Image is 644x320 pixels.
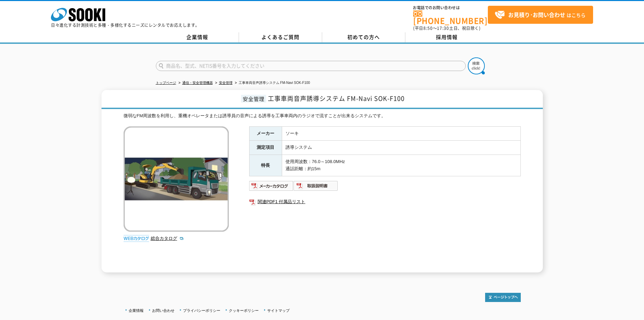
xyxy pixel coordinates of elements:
[468,57,485,74] img: btn_search.png
[282,126,520,141] td: ソーキ
[322,32,405,42] a: 初めての方へ
[282,141,520,155] td: 誘導システム
[347,33,380,41] span: 初めての方へ
[124,235,149,242] img: webカタログ
[495,10,586,20] span: はこちら
[249,180,294,191] img: メーカーカタログ
[219,81,233,85] a: 安全管理
[129,308,144,313] a: 企業情報
[249,185,294,190] a: メーカーカタログ
[151,236,184,241] a: 総合カタログ
[229,308,259,313] a: クッキーポリシー
[488,6,593,24] a: お見積り･お問い合わせはこちら
[413,25,480,31] span: (平日 ～ 土日、祝日除く)
[423,25,433,31] span: 8:50
[51,23,200,27] p: 日々進化する計測技術と多種・多様化するニーズにレンタルでお応えします。
[268,94,405,103] span: 工事車両音声誘導システム FM-Navi SOK-F100
[183,308,220,313] a: プライバシーポリシー
[249,141,282,155] th: 測定項目
[249,155,282,176] th: 特長
[437,25,449,31] span: 17:30
[294,185,338,190] a: 取扱説明書
[124,112,521,120] div: 微弱なFM周波数を利用し、重機オペレータまたは誘導員の音声による誘導を工事車両内のラジオで流すことが出来るシステムです。
[267,308,290,313] a: サイトマップ
[249,126,282,141] th: メーカー
[249,197,521,206] a: 関連PDF1 付属品リスト
[294,180,338,191] img: 取扱説明書
[156,32,239,42] a: 企業情報
[485,293,521,302] img: トップページへ
[508,11,565,19] strong: お見積り･お問い合わせ
[124,126,229,232] img: 工事車両音声誘導システム FM-Navi SOK-F100
[241,95,266,103] span: 安全管理
[413,11,488,24] a: [PHONE_NUMBER]
[282,155,520,176] td: 使用周波数：76.0～108.0MHz 通話距離：約15m
[156,81,176,85] a: トップページ
[152,308,174,313] a: お問い合わせ
[156,61,466,71] input: 商品名、型式、NETIS番号を入力してください
[405,32,489,42] a: 採用情報
[234,79,310,87] li: 工事車両音声誘導システム FM-Navi SOK-F100
[182,81,213,85] a: 通信・安全管理機器
[239,32,322,42] a: よくあるご質問
[413,6,488,10] span: お電話でのお問い合わせは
